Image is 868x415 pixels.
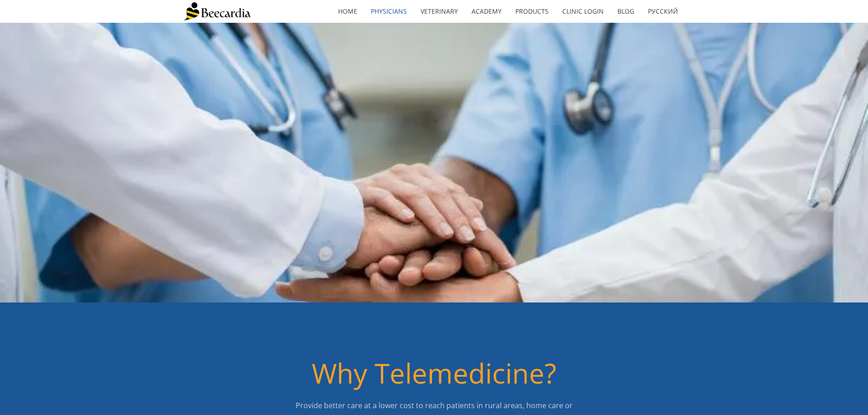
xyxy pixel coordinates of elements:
a: home [331,1,364,22]
a: Veterinary [414,1,465,22]
a: Academy [465,1,508,22]
a: Physicians [364,1,414,22]
a: Products [508,1,555,22]
img: Beecardia [184,2,251,20]
span: Why Telemedicine? [312,354,556,392]
a: Clinic Login [555,1,611,22]
a: Blog [611,1,641,22]
a: Русский [641,1,685,22]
